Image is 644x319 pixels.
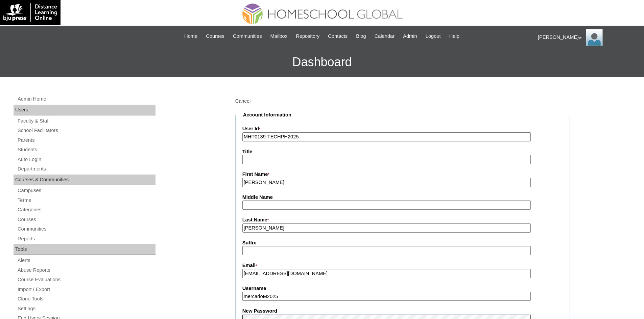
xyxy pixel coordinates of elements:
[17,256,156,265] a: Alerts
[270,32,288,40] span: Mailbox
[17,145,156,154] a: Students
[181,32,201,40] a: Home
[17,126,156,135] a: School Facilitators
[235,98,251,104] a: Cancel
[17,225,156,233] a: Communities
[14,244,156,255] div: Tools
[400,32,421,40] a: Admin
[242,285,563,292] label: Username
[3,47,641,77] h3: Dashboard
[17,186,156,195] a: Campuses
[538,29,637,46] div: [PERSON_NAME]
[371,32,398,40] a: Calendar
[17,285,156,294] a: Import / Export
[17,275,156,284] a: Course Evaluations
[267,32,291,40] a: Mailbox
[17,155,156,164] a: Auto Login
[17,215,156,224] a: Courses
[242,216,563,224] label: Last Name
[242,194,563,201] label: Middle Name
[403,32,417,40] span: Admin
[14,105,156,115] div: Users
[449,32,459,40] span: Help
[17,304,156,313] a: Settings
[184,32,197,40] span: Home
[17,95,156,103] a: Admin Home
[356,32,366,40] span: Blog
[242,308,563,315] label: New Password
[328,32,348,40] span: Contacts
[242,125,563,133] label: User Id
[17,206,156,214] a: Categories
[242,148,563,155] label: Title
[17,266,156,274] a: Abuse Reports
[17,196,156,205] a: Terms
[426,32,441,40] span: Logout
[353,32,369,40] a: Blog
[17,295,156,303] a: Clone Tools
[296,32,319,40] span: Repository
[206,32,224,40] span: Courses
[325,32,351,40] a: Contacts
[17,165,156,173] a: Departments
[17,117,156,125] a: Faculty & Staff
[17,136,156,144] a: Parents
[3,3,57,22] img: logo-white.png
[242,262,563,269] label: Email
[422,32,444,40] a: Logout
[242,239,563,246] label: Suffix
[446,32,463,40] a: Help
[586,29,603,46] img: Ariane Ebuen
[242,111,292,118] legend: Account Information
[202,32,228,40] a: Courses
[17,235,156,243] a: Reports
[14,175,156,185] div: Courses & Communities
[233,32,262,40] span: Communities
[242,171,563,178] label: First Name
[375,32,395,40] span: Calendar
[292,32,323,40] a: Repository
[230,32,265,40] a: Communities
